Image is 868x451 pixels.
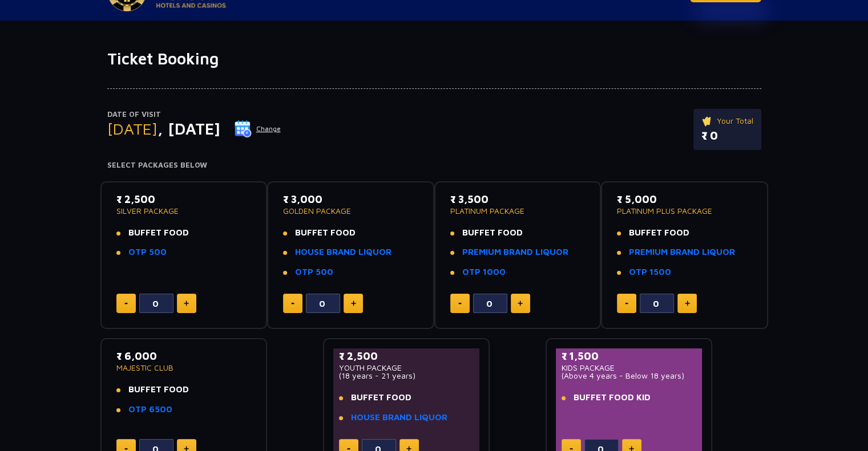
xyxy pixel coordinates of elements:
[158,119,220,138] span: , [DATE]
[234,120,281,138] button: Change
[124,448,128,450] img: minus
[283,192,418,207] p: ₹ 3,000
[701,115,753,127] p: Your Total
[685,300,690,306] img: plus
[450,207,586,215] p: PLATINUM PACKAGE
[128,384,189,394] span: BUFFET FOOD
[629,227,689,237] span: BUFFET FOOD
[339,348,474,364] p: ₹ 2,500
[116,192,252,207] p: ₹ 2,500
[107,49,761,68] h1: Ticket Booking
[625,303,628,304] img: minus
[128,247,167,257] a: OTP 500
[617,192,752,207] p: ₹ 5,000
[351,412,447,422] a: HOUSE BRAND LIQUOR
[295,267,333,277] a: OTP 500
[339,364,474,372] p: YOUTH PACKAGE
[562,348,697,364] p: ₹ 1,500
[295,227,356,237] span: BUFFET FOOD
[107,109,281,120] p: Date of Visit
[184,300,189,306] img: plus
[462,247,568,257] a: PREMIUM BRAND LIQUOR
[462,227,523,237] span: BUFFET FOOD
[351,392,411,402] span: BUFFET FOOD
[116,364,252,372] p: MAJESTIC CLUB
[116,207,252,215] p: SILVER PACKAGE
[701,115,713,127] img: ticket
[107,161,761,170] h4: Select Packages Below
[116,348,252,364] p: ₹ 6,000
[107,119,158,138] span: [DATE]
[629,247,735,257] a: PREMIUM BRAND LIQUOR
[124,303,128,304] img: minus
[347,448,350,450] img: minus
[458,303,462,304] img: minus
[462,267,506,277] a: OTP 1000
[629,267,671,277] a: OTP 1500
[283,207,418,215] p: GOLDEN PACKAGE
[450,192,586,207] p: ₹ 3,500
[128,404,172,414] a: OTP 6500
[295,247,391,257] a: HOUSE BRAND LIQUOR
[617,207,752,215] p: PLATINUM PLUS PACKAGE
[701,127,753,144] p: ₹ 0
[291,303,294,304] img: minus
[351,300,356,306] img: plus
[339,372,474,380] p: (18 years - 21 years)
[518,300,523,306] img: plus
[562,372,697,380] p: (Above 4 years - Below 18 years)
[574,392,651,402] span: BUFFET FOOD KID
[570,448,573,450] img: minus
[562,364,697,372] p: KIDS PACKAGE
[128,227,189,237] span: BUFFET FOOD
